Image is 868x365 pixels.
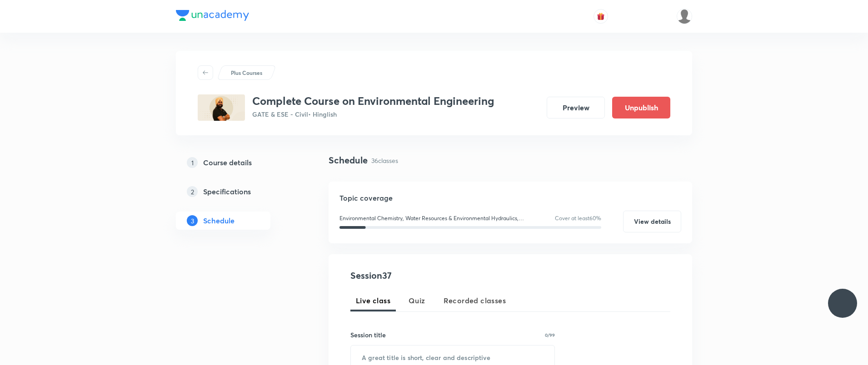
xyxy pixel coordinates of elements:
[547,97,605,118] button: Preview
[444,295,506,306] span: Recorded classes
[187,215,198,226] p: 3
[187,186,198,197] p: 2
[252,94,494,108] h3: Complete Course on Environmental Engineering
[203,186,251,197] h5: Specifications
[356,295,390,306] span: Live class
[339,192,681,203] h5: Topic coverage
[371,156,398,165] p: 36 classes
[176,153,299,172] a: 1Course details
[555,214,601,222] p: Cover at least 60 %
[594,9,608,24] button: avatar
[597,12,605,20] img: avatar
[677,9,692,24] img: krishnakumar J
[623,211,681,232] button: View details
[339,214,529,222] p: Environmental Chemistry, Water Resources & Environmental Hydraulics, Environmental Management & S...
[176,182,299,201] a: 2Specifications
[350,330,386,340] h6: Session title
[198,94,245,121] img: 980CFF20-5D21-4D24-A16D-5DA0FDB29177_plus.png
[545,333,555,337] p: 0/99
[187,157,198,168] p: 1
[329,153,368,167] h4: Schedule
[176,10,249,21] img: Company Logo
[176,10,249,23] a: Company Logo
[252,109,494,119] p: GATE & ESE - Civil • Hinglish
[203,157,252,168] h5: Course details
[612,97,670,118] button: Unpublish
[350,269,516,282] h4: Session 37
[409,295,425,306] span: Quiz
[203,215,234,226] h5: Schedule
[231,69,262,77] p: Plus Courses
[837,298,848,309] img: ttu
